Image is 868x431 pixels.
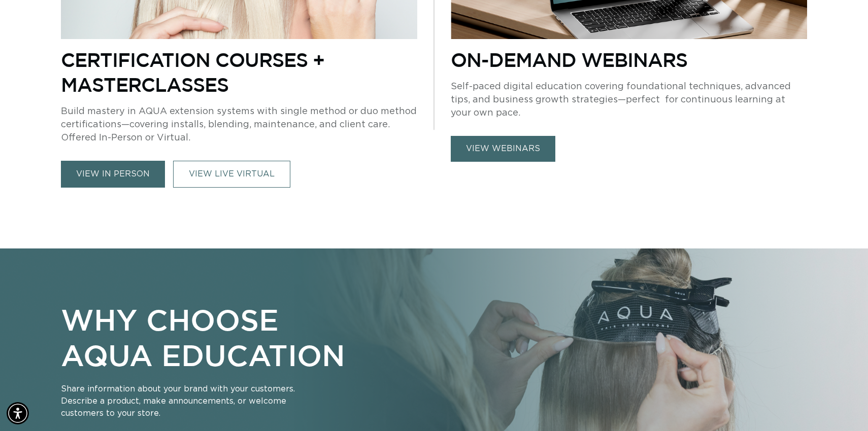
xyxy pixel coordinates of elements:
[451,136,555,162] a: view webinars
[7,402,29,424] div: Accessibility Menu
[173,161,290,188] a: VIEW LIVE VIRTUAL
[451,47,807,72] p: On-Demand Webinars
[61,47,417,97] p: Certification Courses + Masterclasses
[61,161,165,188] a: view in person
[61,302,345,373] p: WHY CHOOSE AQUA EDUCATION
[61,105,417,145] p: Build mastery in AQUA extension systems with single method or duo method certifications—covering ...
[61,383,315,420] p: Share information about your brand with your customers. Describe a product, make announcements, o...
[451,80,807,120] p: Self-paced digital education covering foundational techniques, advanced tips, and business growth...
